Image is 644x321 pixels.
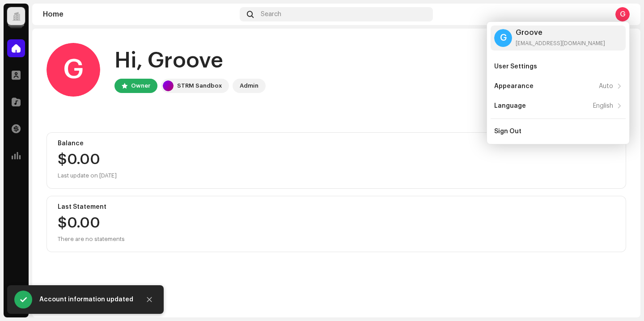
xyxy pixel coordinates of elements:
div: Auto [599,83,613,90]
div: Owner [131,80,150,91]
div: Last Statement [58,203,615,211]
div: STRM Sandbox [177,80,222,91]
div: Language [494,102,526,110]
button: Close [140,291,158,308]
re-o-card-value: Balance [47,132,626,189]
div: Account information updated [39,294,133,305]
div: G [615,7,630,21]
re-m-nav-item: Sign Out [491,122,626,140]
div: Last update on [DATE] [58,170,615,181]
div: Appearance [494,83,534,90]
div: There are no statements [58,234,125,245]
div: G [494,29,512,47]
re-m-nav-item: Language [491,97,626,115]
re-m-nav-item: Appearance [491,77,626,95]
div: Balance [58,140,615,147]
div: [EMAIL_ADDRESS][DOMAIN_NAME] [516,40,605,47]
re-o-card-value: Last Statement [47,196,626,252]
div: Sign Out [494,128,521,135]
div: User Settings [494,63,537,70]
span: Search [261,11,281,18]
re-m-nav-item: User Settings [491,58,626,76]
div: Hi, Groove [114,46,266,75]
div: English [593,102,613,110]
div: Admin [240,80,258,91]
div: Home [43,11,236,18]
div: Groove [516,29,605,36]
div: G [47,43,100,97]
